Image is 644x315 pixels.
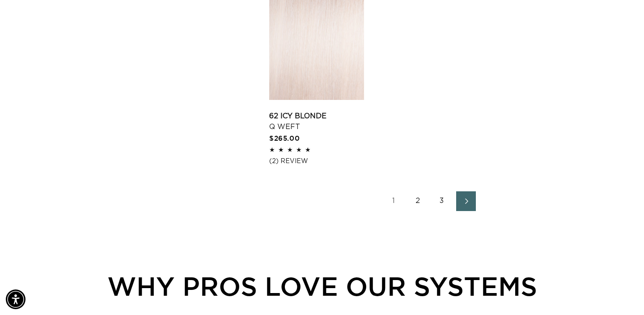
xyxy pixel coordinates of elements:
[432,191,452,211] a: Page 3
[6,289,25,309] div: Accessibility Menu
[269,191,590,211] nav: Pagination
[599,272,644,315] iframe: Chat Widget
[456,191,476,211] a: Next page
[384,191,403,211] a: Page 1
[54,267,590,306] div: WHY PROS LOVE OUR SYSTEMS
[269,111,364,132] a: 62 Icy Blonde Q Weft
[408,191,428,211] a: Page 2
